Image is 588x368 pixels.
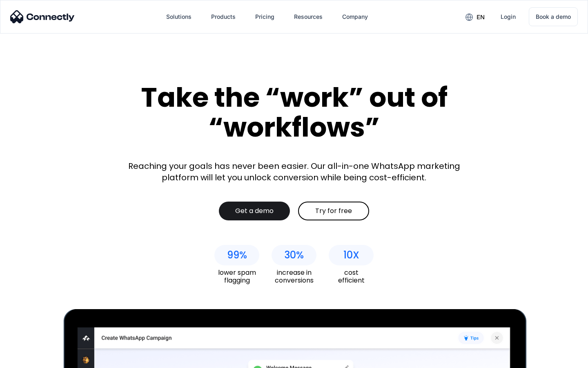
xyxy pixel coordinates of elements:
[315,207,352,215] div: Try for free
[249,7,281,27] a: Pricing
[16,354,49,365] ul: Language list
[284,249,304,261] div: 30%
[342,11,368,22] div: Company
[227,249,247,261] div: 99%
[211,11,236,22] div: Products
[529,7,578,26] a: Book a demo
[343,249,359,261] div: 10X
[255,11,274,22] div: Pricing
[329,269,374,284] div: cost efficient
[8,354,49,365] aside: Language selected: English
[166,11,192,22] div: Solutions
[110,83,478,142] div: Take the “work” out of “workflows”
[214,269,259,284] div: lower spam flagging
[477,11,485,23] div: en
[272,269,316,284] div: increase in conversions
[10,10,75,23] img: Connectly Logo
[235,207,274,215] div: Get a demo
[501,11,516,22] div: Login
[122,160,465,183] div: Reaching your goals has never been easier. Our all-in-one WhatsApp marketing platform will let yo...
[494,7,522,27] a: Login
[294,11,323,22] div: Resources
[298,202,369,220] a: Try for free
[219,202,290,220] a: Get a demo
